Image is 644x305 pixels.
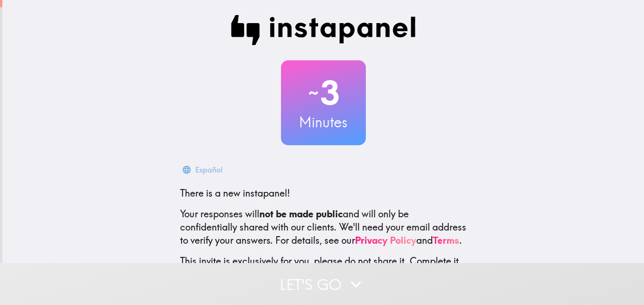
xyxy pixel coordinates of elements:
[307,79,320,107] span: ~
[180,160,226,179] button: Español
[433,234,459,246] a: Terms
[231,15,416,45] img: Instapanel
[180,255,467,281] p: This invite is exclusively for you, please do not share it. Complete it soon because spots are li...
[259,208,343,220] b: not be made public
[281,74,366,112] h2: 3
[180,207,467,247] p: Your responses will and will only be confidentially shared with our clients. We'll need your emai...
[355,234,416,246] a: Privacy Policy
[281,112,366,132] h3: Minutes
[195,163,223,176] div: Español
[180,187,290,199] span: There is a new instapanel!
